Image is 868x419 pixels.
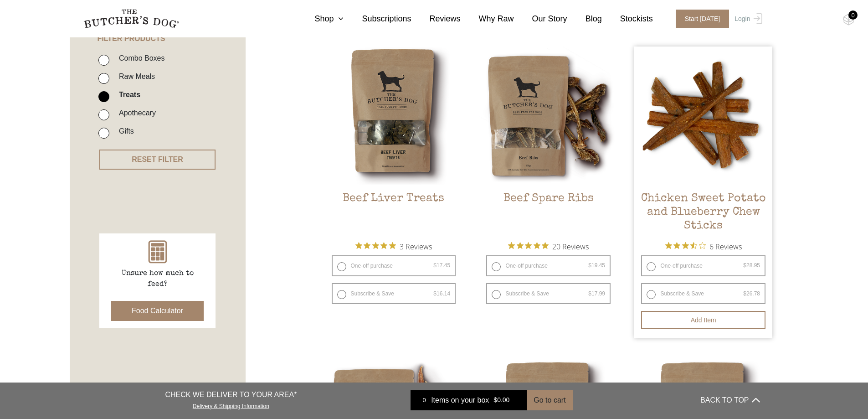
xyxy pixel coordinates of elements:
[433,290,437,297] span: $
[641,255,765,276] label: One-off purchase
[325,47,463,235] a: Beef Liver TreatsBeef Liver Treats
[332,255,456,276] label: One-off purchase
[641,311,765,329] button: Add item
[461,13,514,25] a: Why Raw
[493,397,509,404] bdi: 0.00
[634,47,772,235] a: Chicken Sweet Potato and Blueberry Chew Sticks
[709,239,742,253] span: 6 Reviews
[602,13,653,25] a: Stockists
[676,10,729,28] span: Start [DATE]
[431,395,489,406] span: Items on your box
[486,283,611,304] label: Subscribe & Save
[193,401,269,409] a: Delivery & Shipping Information
[843,14,854,26] img: TBD_Cart-Empty.png
[848,10,858,20] div: 0
[400,239,432,253] span: 3 Reviews
[527,390,572,410] button: Go to cart
[514,13,567,25] a: Our Story
[743,262,760,269] bdi: 28.95
[665,239,742,253] button: Rated 3.7 out of 5 stars from 6 reviews. Jump to reviews.
[479,47,617,235] a: Beef Spare RibsBeef Spare Ribs
[355,239,432,253] button: Rated 5 out of 5 stars from 3 reviews. Jump to reviews.
[479,47,617,185] img: Beef Spare Ribs
[588,262,591,269] span: $
[114,107,156,119] label: Apothecary
[743,290,746,297] span: $
[552,239,589,253] span: 20 Reviews
[743,290,760,297] bdi: 26.78
[411,390,527,410] a: 0 Items on your box $0.00
[332,283,456,304] label: Subscribe & Save
[114,125,134,137] label: Gifts
[588,290,605,297] bdi: 17.99
[700,389,760,411] button: BACK TO TOP
[667,10,733,28] a: Start [DATE]
[508,239,589,253] button: Rated 4.9 out of 5 stars from 20 reviews. Jump to reviews.
[567,13,602,25] a: Blog
[634,192,772,235] h2: Chicken Sweet Potato and Blueberry Chew Sticks
[112,268,203,290] p: Unsure how much to feed?
[486,255,611,276] label: One-off purchase
[493,397,497,404] span: $
[296,13,344,25] a: Shop
[641,283,765,304] label: Subscribe & Save
[99,150,216,170] button: RESET FILTER
[114,70,155,83] label: Raw Meals
[479,192,617,235] h2: Beef Spare Ribs
[743,262,746,269] span: $
[344,13,411,25] a: Subscriptions
[588,262,605,269] bdi: 19.45
[114,52,165,64] label: Combo Boxes
[111,301,204,321] button: Food Calculator
[433,262,450,269] bdi: 17.45
[411,13,461,25] a: Reviews
[588,290,591,297] span: $
[732,10,762,28] a: Login
[417,396,431,405] div: 0
[325,47,463,185] img: Beef Liver Treats
[325,192,463,235] h2: Beef Liver Treats
[165,389,297,400] p: CHECK WE DELIVER TO YOUR AREA*
[114,88,140,101] label: Treats
[433,262,437,269] span: $
[433,290,450,297] bdi: 16.14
